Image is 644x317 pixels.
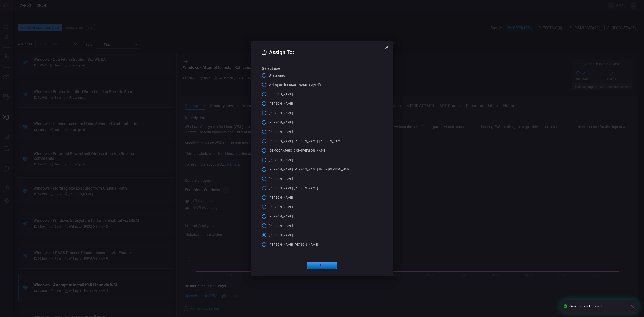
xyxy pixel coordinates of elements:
[269,101,293,106] span: [PERSON_NAME]
[269,223,293,228] span: [PERSON_NAME]
[269,177,293,181] span: [PERSON_NAME]
[307,262,337,269] button: Select
[269,139,343,144] span: [PERSON_NAME] [PERSON_NAME] [PERSON_NAME]
[269,233,293,238] span: [PERSON_NAME]
[269,242,318,247] span: [PERSON_NAME] [PERSON_NAME]
[269,120,293,125] span: [PERSON_NAME]
[262,66,282,71] span: Select user
[269,186,318,191] span: [PERSON_NAME] [PERSON_NAME]
[269,205,293,209] span: [PERSON_NAME]
[269,111,293,115] span: [PERSON_NAME]
[269,158,293,162] span: [PERSON_NAME]
[262,48,382,62] h2: Assign To:
[269,92,293,97] span: [PERSON_NAME]
[569,304,627,308] div: Owner was set for card
[269,148,326,153] span: [DEMOGRAPHIC_DATA][PERSON_NAME]
[269,83,321,87] span: Wellington [PERSON_NAME] (Myself)
[269,214,293,219] span: [PERSON_NAME]
[269,130,293,134] span: [PERSON_NAME]
[269,73,286,78] span: Unassigned
[269,167,352,172] span: [PERSON_NAME] [PERSON_NAME] Barca [PERSON_NAME]
[269,195,293,200] span: [PERSON_NAME]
